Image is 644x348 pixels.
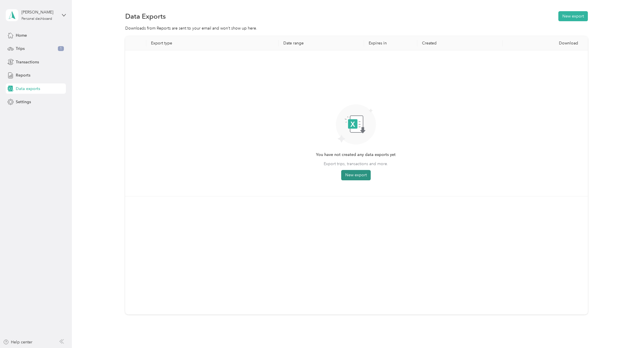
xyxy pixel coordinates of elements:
[324,161,388,167] span: Export trips, transactions and more.
[507,41,583,46] div: Download
[341,170,371,180] button: New export
[16,99,31,105] span: Settings
[417,36,503,50] th: Created
[16,59,39,65] span: Transactions
[16,72,30,78] span: Reports
[16,32,27,38] span: Home
[558,11,588,21] button: New export
[612,316,644,348] iframe: Everlance-gr Chat Button Frame
[125,25,588,31] div: Downloads from Reports are sent to your email and won’t show up here.
[16,46,25,52] span: Trips
[3,339,32,345] button: Help center
[16,86,40,92] span: Data exports
[21,17,52,21] div: Personal dashboard
[21,9,57,15] div: [PERSON_NAME]
[125,13,166,19] h1: Data Exports
[146,36,278,50] th: Export type
[316,152,396,158] span: You have not created any data exports yet
[364,36,417,50] th: Expires in
[58,46,64,51] span: 1
[279,36,364,50] th: Date range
